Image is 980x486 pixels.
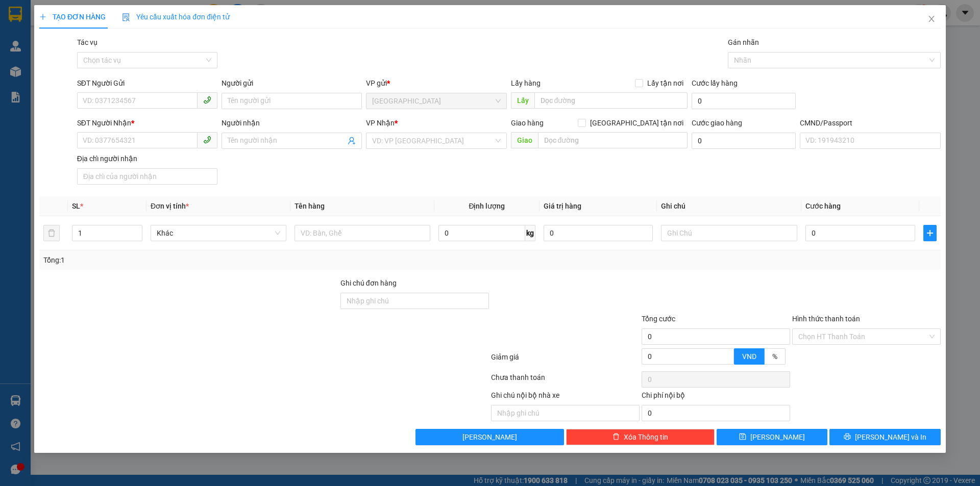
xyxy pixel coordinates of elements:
[295,225,430,241] input: VD: Bàn, Ghế
[800,117,940,129] div: CMND/Passport
[222,78,362,89] div: Người gửi
[463,431,518,443] span: [PERSON_NAME]
[855,431,926,443] span: [PERSON_NAME] và In
[490,372,641,390] div: Chưa thanh toán
[924,229,936,237] span: plus
[830,429,941,445] button: printer[PERSON_NAME] và In
[657,196,801,216] th: Ghi chú
[157,225,280,241] span: Khác
[366,119,395,127] span: VP Nhận
[77,168,217,185] input: Địa chỉ của người nhận
[772,352,777,361] span: %
[692,93,796,109] input: Cước lấy hàng
[511,119,544,127] span: Giao hàng
[491,390,640,405] div: Ghi chú nội bộ nhà xe
[538,132,688,148] input: Dọc đường
[39,13,46,20] span: plus
[77,38,97,46] label: Tác vụ
[122,13,130,21] img: icon
[544,202,581,210] span: Giá trị hàng
[366,78,507,89] div: VP gửi
[340,279,397,287] label: Ghi chú đơn hàng
[511,92,534,109] span: Lấy
[348,137,356,145] span: user-add
[222,117,362,129] div: Người nhận
[77,153,217,164] div: Địa chỉ người nhận
[923,225,937,241] button: plus
[511,132,538,148] span: Giao
[642,315,675,323] span: Tổng cước
[643,78,688,89] span: Lấy tận nơi
[39,13,106,21] span: TẠO ĐƠN HÀNG
[469,202,505,210] span: Định lượng
[525,225,535,241] span: kg
[43,254,378,266] div: Tổng: 1
[373,93,501,109] span: Tiền Giang
[151,202,189,210] span: Đơn vị tính
[927,15,936,23] span: close
[511,79,541,87] span: Lấy hàng
[728,38,759,46] label: Gán nhãn
[624,431,668,443] span: Xóa Thông tin
[805,202,841,210] span: Cước hàng
[740,433,747,441] span: save
[792,315,860,323] label: Hình thức thanh toán
[122,13,230,21] span: Yêu cầu xuất hóa đơn điện tử
[77,78,217,89] div: SĐT Người Gửi
[917,5,946,34] button: Close
[490,351,641,369] div: Giảm giá
[77,117,217,129] div: SĐT Người Nhận
[72,202,80,210] span: SL
[534,92,688,109] input: Dọc đường
[203,96,211,104] span: phone
[203,136,211,144] span: phone
[844,433,851,441] span: printer
[612,433,620,441] span: delete
[692,119,742,127] label: Cước giao hàng
[661,225,797,241] input: Ghi Chú
[742,352,756,361] span: VND
[692,133,796,149] input: Cước giao hàng
[717,429,827,445] button: save[PERSON_NAME]
[544,225,653,241] input: 0
[692,79,738,87] label: Cước lấy hàng
[751,431,805,443] span: [PERSON_NAME]
[43,225,60,241] button: delete
[491,405,640,421] input: Nhập ghi chú
[416,429,565,445] button: [PERSON_NAME]
[567,429,715,445] button: deleteXóa Thông tin
[642,390,790,405] div: Chi phí nội bộ
[586,117,688,129] span: [GEOGRAPHIC_DATA] tận nơi
[295,202,325,210] span: Tên hàng
[340,293,489,309] input: Ghi chú đơn hàng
